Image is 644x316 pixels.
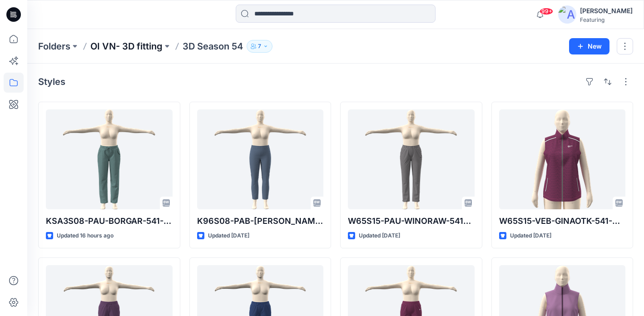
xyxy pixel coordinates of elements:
[258,41,261,51] p: 7
[197,215,324,227] p: K96S08-PAB-[PERSON_NAME]-541-MR-3D Non-size42
[197,109,324,209] a: K96S08-PAB-ANTON-541-MR-3D Non-size42
[540,8,553,15] span: 99+
[247,40,272,53] button: 7
[90,40,163,53] a: OI VN- 3D fitting
[208,231,249,241] p: Updated [DATE]
[580,16,633,23] div: Featuring
[46,109,173,209] a: KSA3S08-PAU-BORGAR-541-RM-3D Non-size42
[38,40,70,53] a: Folders
[569,38,609,54] button: New
[499,215,626,227] p: W65S15-VEB-GINAOTK-541-MR-3D BF size 42
[38,76,65,87] h4: Styles
[580,5,633,16] div: [PERSON_NAME]
[57,231,114,241] p: Updated 16 hours ago
[183,40,243,53] p: 3D Season 54
[359,231,400,241] p: Updated [DATE]
[499,109,626,209] a: W65S15-VEB-GINAOTK-541-MR-3D BF size 42
[46,215,173,227] p: KSA3S08-PAU-BORGAR-541-RM-3D Non-size42
[348,215,475,227] p: W65S15-PAU-WINORAW-541-MR-3D Non size 42
[558,5,576,24] img: avatar
[510,231,551,241] p: Updated [DATE]
[348,109,475,209] a: W65S15-PAU-WINORAW-541-MR-3D Non size 42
